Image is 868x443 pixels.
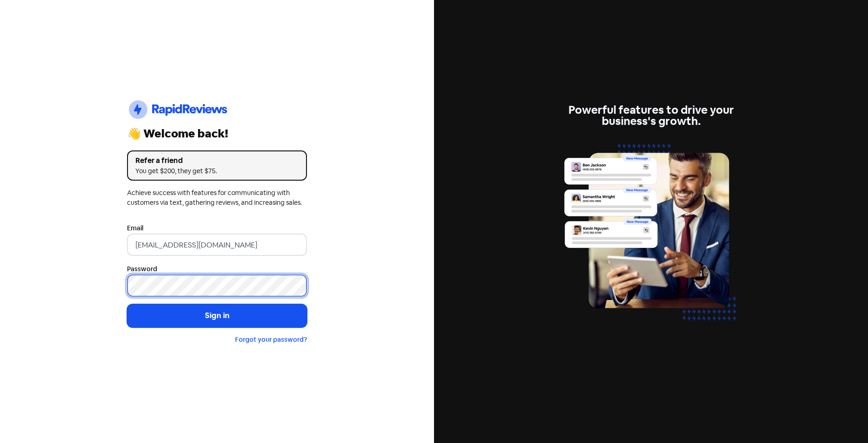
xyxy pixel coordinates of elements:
img: inbox [561,138,741,338]
div: Refer a friend [135,155,299,166]
div: 👋 Welcome back! [127,128,307,139]
button: Sign in [127,304,307,327]
div: Powerful features to drive your business's growth. [561,104,741,127]
a: Forgot your password? [235,335,307,344]
div: You get $200, they get $75. [135,166,299,176]
input: Enter your email address... [127,234,307,256]
div: Achieve success with features for communicating with customers via text, gathering reviews, and i... [127,188,307,208]
label: Password [127,264,157,274]
label: Email [127,223,143,233]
